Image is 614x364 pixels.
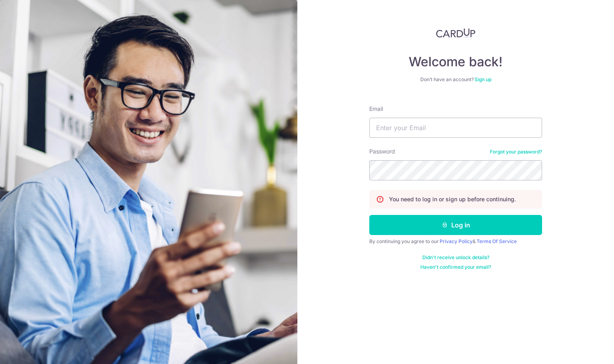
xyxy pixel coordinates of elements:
a: Forgot your password? [490,149,542,155]
div: By continuing you agree to our & [369,238,542,245]
button: Log in [369,215,542,235]
a: Sign up [475,76,491,82]
a: Privacy Policy [440,238,473,244]
label: Email [369,105,383,113]
div: Don’t have an account? [369,76,542,83]
p: You need to log in or sign up before continuing. [389,195,516,203]
img: CardUp Logo [436,28,475,38]
a: Haven't confirmed your email? [420,264,491,270]
label: Password [369,147,395,155]
input: Enter your Email [369,118,542,138]
h4: Welcome back! [369,54,542,70]
a: Didn't receive unlock details? [422,254,489,261]
a: Terms Of Service [477,238,517,244]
